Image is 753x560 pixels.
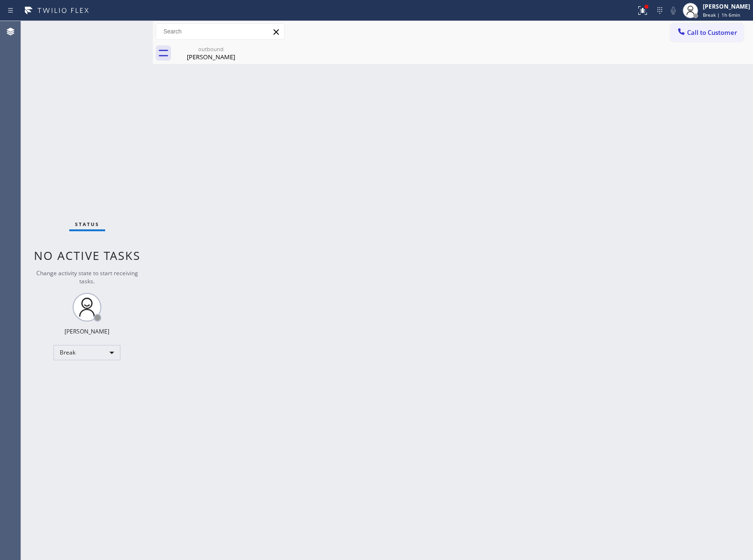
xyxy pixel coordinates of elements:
button: Mute [667,4,680,17]
div: [PERSON_NAME] [65,327,109,335]
span: Change activity state to start receiving tasks. [36,269,138,285]
div: [PERSON_NAME] [175,53,247,61]
span: Status [75,221,99,227]
span: Call to Customer [687,28,737,37]
div: Jay Datta [175,43,247,64]
button: Call to Customer [670,23,743,42]
input: Search [156,24,284,39]
div: outbound [175,45,247,53]
div: [PERSON_NAME] [703,2,750,11]
div: Break [54,345,120,360]
span: No active tasks [34,248,140,263]
span: Break | 1h 6min [703,11,740,18]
